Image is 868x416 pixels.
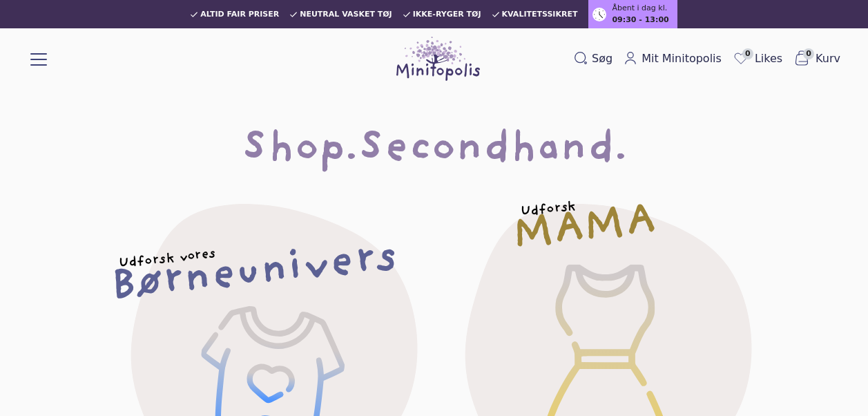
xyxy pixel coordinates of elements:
[413,10,481,19] span: Ikke-ryger tøj
[755,50,782,67] span: Likes
[396,37,481,81] img: Minitopolis logo
[300,10,392,19] span: Neutral vasket tøj
[241,117,358,182] span: Shop.
[618,48,727,70] a: Mit Minitopolis
[510,209,656,252] h2: MAMA
[727,47,788,70] a: 0Likes
[788,47,846,70] button: 0Kurv
[816,50,840,67] span: Kurv
[612,3,667,15] span: Åbent i dag kl.
[642,50,722,67] span: Mit Minitopolis
[109,245,399,302] h2: Børneunivers
[502,10,578,19] span: Kvalitetssikret
[612,15,668,26] span: 09:30 - 13:00
[592,50,613,67] span: Søg
[803,48,814,59] span: 0
[568,48,618,70] button: Søg
[742,48,753,59] span: 0
[358,117,627,182] span: Secondhand.
[200,10,279,19] span: Altid fair priser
